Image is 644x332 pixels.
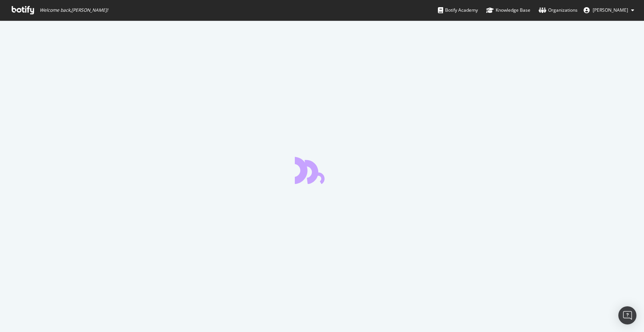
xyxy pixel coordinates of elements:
span: Welcome back, [PERSON_NAME] ! [40,7,108,13]
button: [PERSON_NAME] [578,4,640,16]
div: Open Intercom Messenger [618,306,636,324]
div: Organizations [539,6,578,14]
div: Botify Academy [438,6,478,14]
div: animation [295,157,349,184]
div: Knowledge Base [486,6,530,14]
span: Ben ZHang [593,7,628,13]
